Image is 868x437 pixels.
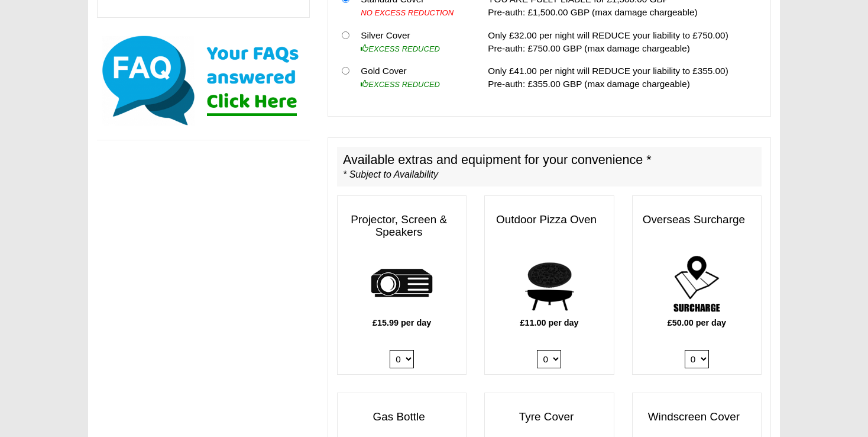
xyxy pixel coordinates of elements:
td: Silver Cover [356,24,469,60]
img: pizza.png [517,252,582,317]
img: surcharge.png [665,252,729,317]
i: * Subject to Availability [343,169,438,179]
i: EXCESS REDUCED [361,80,440,89]
td: Only £32.00 per night will REDUCE your liability to £750.00) Pre-auth: £750.00 GBP (max damage ch... [483,24,762,60]
h3: Windscreen Cover [633,405,761,429]
b: £50.00 per day [668,318,726,327]
i: NO EXCESS REDUCTION [361,8,454,17]
h3: Tyre Cover [485,405,613,429]
h3: Projector, Screen & Speakers [338,208,466,245]
td: Only £41.00 per night will REDUCE your liability to £355.00) Pre-auth: £355.00 GBP (max damage ch... [483,60,762,95]
h3: Gas Bottle [338,405,466,429]
h3: Overseas Surcharge [633,208,761,232]
h2: Available extras and equipment for your convenience * [337,147,762,187]
i: EXCESS REDUCED [361,44,440,53]
h3: Outdoor Pizza Oven [485,208,613,232]
b: £11.00 per day [520,318,578,327]
img: Click here for our most common FAQs [97,33,310,128]
img: projector.png [370,252,434,317]
td: Gold Cover [356,60,469,95]
b: £15.99 per day [373,318,431,327]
